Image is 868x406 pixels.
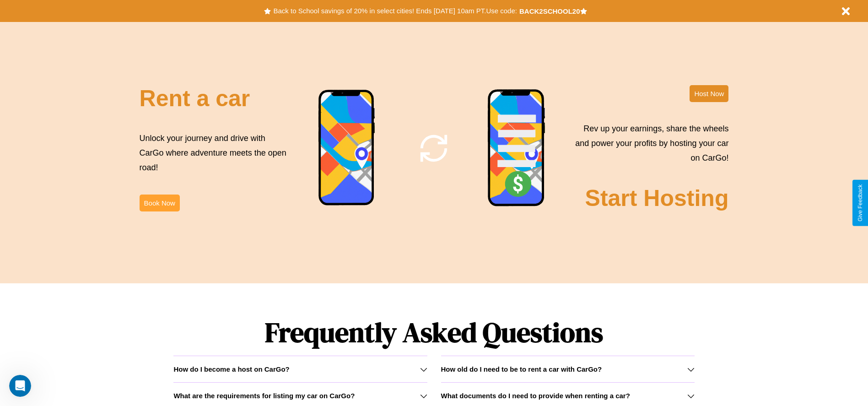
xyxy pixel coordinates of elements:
[271,5,519,17] button: Back to School savings of 20% in select cities! Ends [DATE] 10am PT.Use code:
[9,375,31,397] iframe: Intercom live chat
[318,89,376,207] img: phone
[140,195,180,211] button: Book Now
[140,131,290,175] p: Unlock your journey and drive with CarGo where adventure meets the open road!
[570,121,728,166] p: Rev up your earnings, share the wheels and power your profits by hosting your car on CarGo!
[519,7,580,15] b: BACK2SCHOOL20
[585,185,729,211] h2: Start Hosting
[173,365,289,373] h3: How do I become a host on CarGo?
[487,89,546,208] img: phone
[140,85,250,112] h2: Rent a car
[441,392,630,400] h3: What documents do I need to provide when renting a car?
[173,309,694,356] h1: Frequently Asked Questions
[173,392,355,400] h3: What are the requirements for listing my car on CarGo?
[441,365,602,373] h3: How old do I need to be to rent a car with CarGo?
[690,85,728,102] button: Host Now
[857,184,863,222] div: Give Feedback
